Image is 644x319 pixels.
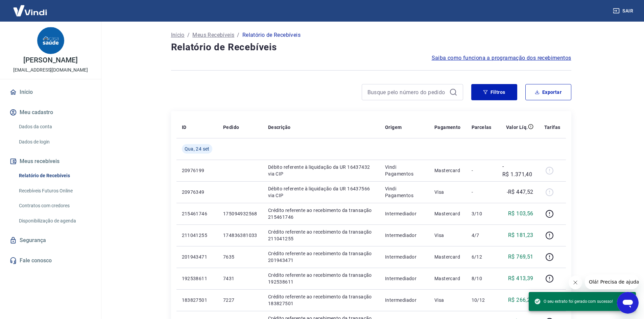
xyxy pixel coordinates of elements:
[385,232,424,239] p: Intermediador
[434,275,461,282] p: Mastercard
[525,84,571,100] button: Exportar
[37,27,64,54] img: 76bee8aa-0cdf-4994-adef-68cb94c950f4.jpeg
[8,233,93,248] a: Segurança
[23,57,77,64] p: [PERSON_NAME]
[617,292,639,314] iframe: Botão para abrir a janela de mensagens
[16,169,93,183] a: Relatório de Recebíveis
[385,124,402,131] p: Origem
[268,185,374,199] p: Débito referente à liquidação da UR 16437566 via CIP
[185,145,210,152] span: Qua, 24 set
[8,105,93,120] button: Meu cadastro
[434,232,461,239] p: Visa
[182,189,212,195] p: 20976349
[508,210,533,218] p: R$ 103,56
[268,229,374,242] p: Crédito referente ao recebimento da transação 211041255
[237,31,239,39] p: /
[472,210,492,217] p: 3/10
[223,275,257,282] p: 7431
[534,298,613,305] span: O seu extrato foi gerado com sucesso!
[8,0,52,21] img: Vindi
[472,232,492,239] p: 4/7
[223,232,257,239] p: 174836381033
[434,124,461,131] p: Pagamento
[367,87,447,97] input: Busque pelo número do pedido
[268,293,374,307] p: Crédito referente ao recebimento da transação 183827501
[16,135,93,149] a: Dados de login
[187,31,190,39] p: /
[434,254,461,260] p: Mastercard
[508,253,533,261] p: R$ 769,51
[434,167,461,174] p: Mastercard
[472,275,492,282] p: 8/10
[434,210,461,217] p: Mastercard
[182,275,212,282] p: 192538611
[508,274,533,283] p: R$ 413,39
[472,167,492,174] p: -
[13,67,88,74] p: [EMAIL_ADDRESS][DOMAIN_NAME]
[182,124,187,131] p: ID
[612,5,636,17] button: Sair
[223,254,257,260] p: 7635
[472,189,492,195] p: -
[569,276,582,289] iframe: Fechar mensagem
[16,120,93,134] a: Dados da conta
[268,250,374,264] p: Crédito referente ao recebimento da transação 201943471
[182,167,212,174] p: 20976199
[472,124,492,131] p: Parcelas
[223,124,239,131] p: Pedido
[385,297,424,303] p: Intermediador
[508,296,533,304] p: R$ 266,29
[385,210,424,217] p: Intermediador
[508,231,533,239] p: R$ 181,23
[385,254,424,260] p: Intermediador
[242,31,301,39] p: Relatório de Recebíveis
[268,164,374,177] p: Débito referente à liquidação da UR 16437432 via CIP
[223,297,257,303] p: 7227
[16,184,93,198] a: Recebíveis Futuros Online
[4,5,57,10] span: Olá! Precisa de ajuda?
[385,164,424,177] p: Vindi Pagamentos
[544,124,560,131] p: Tarifas
[385,275,424,282] p: Intermediador
[192,31,234,39] a: Meus Recebíveis
[472,254,492,260] p: 6/12
[385,185,424,199] p: Vindi Pagamentos
[182,297,212,303] p: 183827501
[506,124,528,131] p: Valor Líq.
[16,214,93,228] a: Disponibilização de agenda
[182,210,212,217] p: 215461746
[502,162,533,179] p: -R$ 1.371,40
[182,254,212,260] p: 201943471
[268,124,291,131] p: Descrição
[585,274,639,289] iframe: Mensagem da empresa
[16,199,93,213] a: Contratos com credores
[223,210,257,217] p: 175094932568
[171,41,571,54] h4: Relatório de Recebíveis
[8,253,93,268] a: Fale conosco
[434,297,461,303] p: Visa
[268,207,374,220] p: Crédito referente ao recebimento da transação 215461746
[268,272,374,285] p: Crédito referente ao recebimento da transação 192538611
[507,188,533,196] p: -R$ 447,52
[471,84,517,100] button: Filtros
[434,189,461,195] p: Visa
[432,54,571,62] a: Saiba como funciona a programação dos recebimentos
[8,85,93,100] a: Início
[8,154,93,169] button: Meus recebíveis
[472,297,492,303] p: 10/12
[182,232,212,239] p: 211041255
[171,31,185,39] a: Início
